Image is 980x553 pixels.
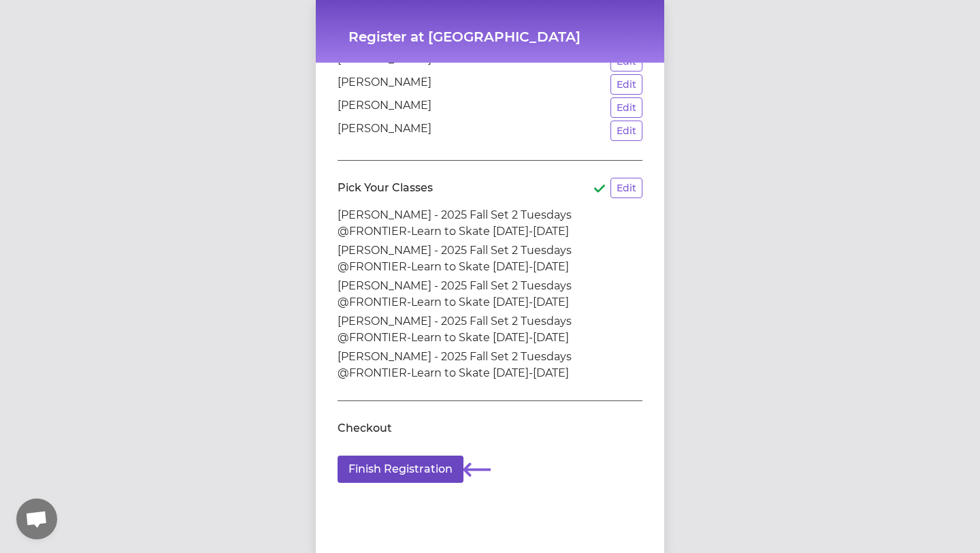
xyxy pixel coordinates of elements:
li: [PERSON_NAME] - 2025 Fall Set 2 Tuesdays @FRONTIER-Learn to Skate [DATE]-[DATE] [338,207,642,240]
button: Edit [610,178,642,198]
h2: Checkout [338,420,392,437]
div: Open chat [16,499,57,539]
p: [PERSON_NAME] [338,74,431,95]
button: Edit [610,121,642,141]
button: Edit [610,97,642,118]
li: [PERSON_NAME] - 2025 Fall Set 2 Tuesdays @FRONTIER-Learn to Skate [DATE]-[DATE] [338,313,642,346]
li: [PERSON_NAME] - 2025 Fall Set 2 Tuesdays @FRONTIER-Learn to Skate [DATE]-[DATE] [338,242,642,275]
li: [PERSON_NAME] - 2025 Fall Set 2 Tuesdays @FRONTIER-Learn to Skate [DATE]-[DATE] [338,278,642,311]
button: Finish Registration [338,456,463,483]
h1: Register at [GEOGRAPHIC_DATA] [348,27,632,46]
p: [PERSON_NAME] [338,97,431,118]
h2: Pick Your Classes [338,180,433,196]
p: [PERSON_NAME] [338,121,431,141]
button: Edit [610,74,642,95]
li: [PERSON_NAME] - 2025 Fall Set 2 Tuesdays @FRONTIER-Learn to Skate [DATE]-[DATE] [338,349,642,381]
